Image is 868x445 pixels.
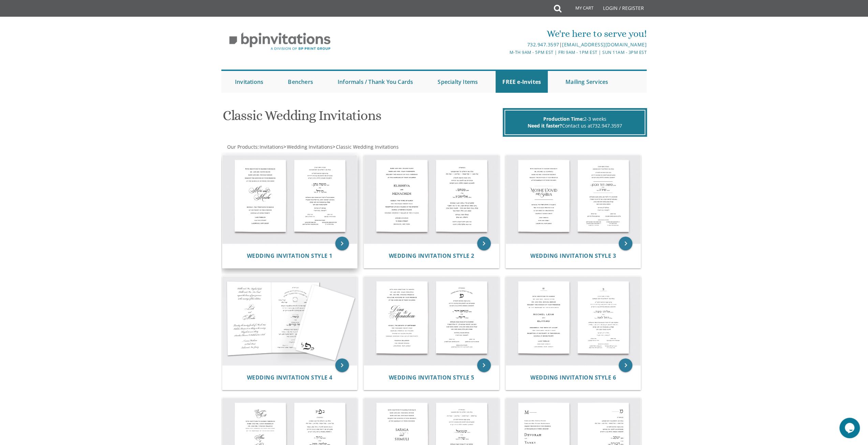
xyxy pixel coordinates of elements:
span: Production Time: [543,116,584,122]
img: Wedding Invitation Style 3 [506,155,641,244]
a: Invitations [228,71,270,93]
div: : [221,144,434,150]
span: Classic Wedding Invitations [336,144,399,150]
img: Wedding Invitation Style 4 [222,277,357,365]
a: [EMAIL_ADDRESS][DOMAIN_NAME] [562,41,647,48]
span: Wedding Invitation Style 5 [388,374,474,381]
span: Wedding Invitation Style 6 [530,374,616,381]
iframe: chat widget [839,418,861,438]
a: Wedding Invitation Style 4 [247,374,333,381]
span: Wedding Invitation Style 1 [247,252,333,259]
a: Wedding Invitation Style 6 [530,374,616,381]
div: M-Th 9am - 5pm EST | Fri 9am - 1pm EST | Sun 11am - 3pm EST [364,49,647,56]
h1: Classic Wedding Invitations [223,108,501,128]
span: Wedding Invitation Style 2 [388,252,474,259]
a: 732.947.3597 [527,41,559,48]
a: keyboard_arrow_right [335,358,349,372]
a: Wedding Invitation Style 3 [530,253,616,259]
a: keyboard_arrow_right [335,237,349,250]
span: Wedding Invitations [287,144,333,150]
img: BP Invitation Loft [221,27,338,56]
a: Wedding Invitations [286,144,333,150]
img: Wedding Invitation Style 2 [364,155,499,244]
a: Invitations [259,144,283,150]
span: Wedding Invitation Style 4 [247,374,333,381]
span: Wedding Invitation Style 3 [530,252,616,259]
a: Wedding Invitation Style 5 [388,374,474,381]
a: Mailing Services [559,71,615,93]
span: Need it faster? [528,122,562,129]
a: Wedding Invitation Style 2 [388,253,474,259]
a: 732.947.3597 [592,122,622,129]
span: > [333,144,399,150]
div: | [364,41,647,49]
a: Specialty Items [431,71,485,93]
a: keyboard_arrow_right [477,358,491,372]
img: Wedding Invitation Style 6 [506,277,641,365]
a: Benchers [281,71,320,93]
a: Informals / Thank You Cards [331,71,420,93]
a: keyboard_arrow_right [619,237,632,250]
a: Our Products [226,144,258,150]
a: Classic Wedding Invitations [335,144,399,150]
a: keyboard_arrow_right [477,237,491,250]
span: Invitations [260,144,283,150]
img: Wedding Invitation Style 1 [222,155,357,244]
div: 2-3 weeks Contact us at [504,110,645,135]
img: Wedding Invitation Style 5 [364,277,499,365]
span: > [283,144,333,150]
a: keyboard_arrow_right [619,358,632,372]
a: My Cart [561,1,598,18]
div: We're here to serve you! [364,27,647,41]
a: Wedding Invitation Style 1 [247,253,333,259]
a: FREE e-Invites [496,71,548,93]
